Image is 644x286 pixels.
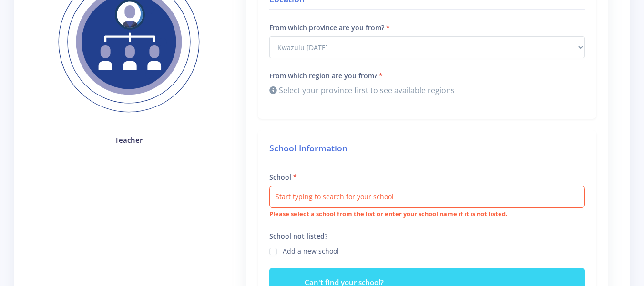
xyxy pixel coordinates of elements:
label: School [269,172,297,182]
label: School not listed? [269,231,327,241]
label: From which region are you from? [269,71,383,81]
strong: Please select a school from the list or enter your school name if it is not listed. [269,210,508,218]
label: From which province are you from? [269,22,390,32]
input: Start typing to search for your school [269,186,585,208]
label: Add a new school [283,246,339,254]
div: Select your province first to see available regions [269,85,585,96]
h4: School Information [269,142,585,159]
h4: Teacher [44,135,214,146]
